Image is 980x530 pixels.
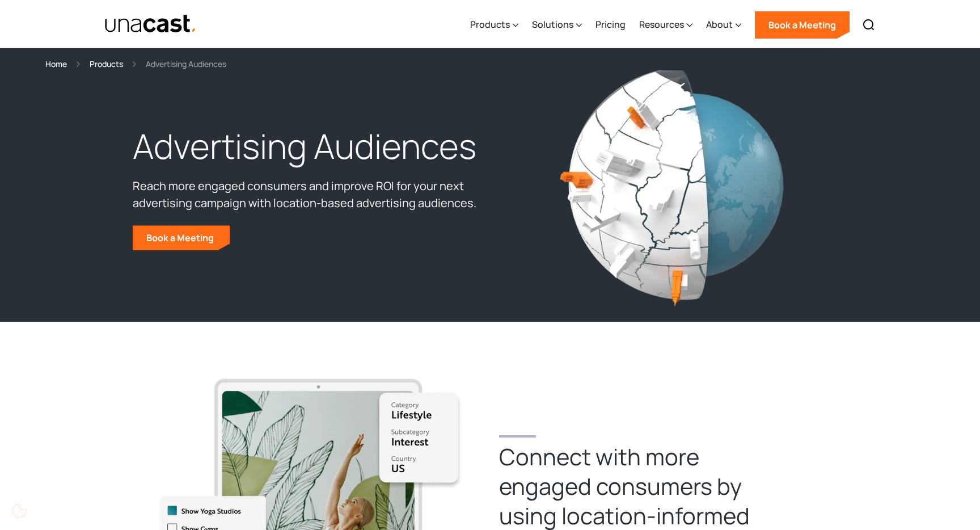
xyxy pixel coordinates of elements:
[45,57,67,70] a: Home
[532,2,582,48] div: Solutions
[706,18,733,31] div: About
[470,2,518,48] div: Products
[558,66,785,308] img: location data visual, globe
[639,2,692,48] div: Resources
[639,18,684,31] div: Resources
[706,2,741,48] div: About
[6,497,33,524] div: Cookie Preferences
[146,57,226,70] div: Advertising Audiences
[755,11,850,39] a: Book a Meeting
[862,18,876,32] img: Search icon
[470,18,510,31] div: Products
[133,124,484,169] h1: Advertising Audiences
[595,2,626,48] a: Pricing
[133,178,484,212] p: Reach more engaged consumers and improve ROI for your next advertising campaign with location-bas...
[90,57,123,70] a: Products
[133,225,230,250] a: Book a Meeting
[104,14,197,34] img: Unacast text logo
[532,18,573,31] div: Solutions
[104,14,197,34] a: home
